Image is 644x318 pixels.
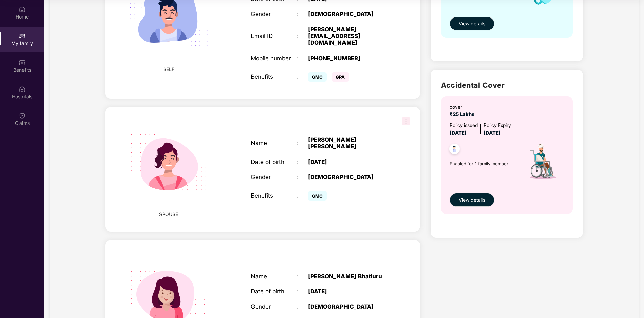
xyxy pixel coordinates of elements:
div: : [296,174,308,180]
div: : [296,303,308,310]
span: SPOUSE [159,211,178,218]
h2: Accidental Cover [441,80,573,91]
img: svg+xml;base64,PHN2ZyBpZD0iSG9tZSIgeG1sbnM9Imh0dHA6Ly93d3cudzMub3JnLzIwMDAvc3ZnIiB3aWR0aD0iMjAiIG... [19,6,26,13]
div: [DEMOGRAPHIC_DATA] [308,11,388,17]
div: : [296,192,308,199]
div: [PHONE_NUMBER] [308,55,388,62]
span: GPA [332,72,349,82]
div: Benefits [251,192,296,199]
img: svg+xml;base64,PHN2ZyB3aWR0aD0iMjAiIGhlaWdodD0iMjAiIHZpZXdCb3g9IjAgMCAyMCAyMCIgZmlsbD0ibm9uZSIgeG... [19,33,26,39]
img: svg+xml;base64,PHN2ZyB4bWxucz0iaHR0cDovL3d3dy53My5vcmcvMjAwMC9zdmciIHdpZHRoPSIyMjQiIGhlaWdodD0iMT... [120,114,217,211]
span: View details [459,20,485,27]
span: Enabled for 1 family member [450,160,517,167]
div: Mobile number [251,55,296,62]
div: [DEMOGRAPHIC_DATA] [308,174,388,180]
div: Gender [251,303,296,310]
img: svg+xml;base64,PHN2ZyBpZD0iQmVuZWZpdHMiIHhtbG5zPSJodHRwOi8vd3d3LnczLm9yZy8yMDAwL3N2ZyIgd2lkdGg9Ij... [19,59,26,66]
div: Name [251,273,296,280]
div: Benefits [251,73,296,80]
div: [DATE] [308,158,388,165]
div: Gender [251,11,296,17]
div: [PERSON_NAME][EMAIL_ADDRESS][DOMAIN_NAME] [308,26,388,46]
div: [DATE] [308,288,388,295]
div: Policy Expiry [484,122,511,129]
img: svg+xml;base64,PHN2ZyBpZD0iQ2xhaW0iIHhtbG5zPSJodHRwOi8vd3d3LnczLm9yZy8yMDAwL3N2ZyIgd2lkdGg9IjIwIi... [19,112,26,119]
span: ₹25 Lakhs [450,111,477,117]
div: Email ID [251,33,296,39]
span: [DATE] [484,130,501,136]
div: [PERSON_NAME] Bhatluru [308,273,388,280]
img: svg+xml;base64,PHN2ZyB3aWR0aD0iMzIiIGhlaWdodD0iMzIiIHZpZXdCb3g9IjAgMCAzMiAzMiIgZmlsbD0ibm9uZSIgeG... [402,117,410,125]
img: svg+xml;base64,PHN2ZyBpZD0iSG9zcGl0YWxzIiB4bWxucz0iaHR0cDovL3d3dy53My5vcmcvMjAwMC9zdmciIHdpZHRoPS... [19,86,26,93]
img: svg+xml;base64,PHN2ZyB4bWxucz0iaHR0cDovL3d3dy53My5vcmcvMjAwMC9zdmciIHdpZHRoPSI0OC45NDMiIGhlaWdodD... [446,142,463,158]
div: Date of birth [251,158,296,165]
div: Date of birth [251,288,296,295]
div: Name [251,140,296,146]
div: [PERSON_NAME] [PERSON_NAME] [308,136,388,150]
span: GMC [308,191,327,201]
button: View details [450,17,494,30]
span: GMC [308,72,327,82]
div: [DEMOGRAPHIC_DATA] [308,303,388,310]
div: : [296,158,308,165]
div: cover [450,104,477,111]
div: Policy issued [450,122,478,129]
div: : [296,140,308,146]
span: SELF [163,66,174,73]
div: : [296,73,308,80]
div: Gender [251,174,296,180]
div: : [296,288,308,295]
button: View details [450,193,494,207]
div: : [296,33,308,39]
div: : [296,11,308,17]
span: View details [459,196,485,204]
div: : [296,273,308,280]
img: icon [517,137,566,190]
div: : [296,55,308,62]
span: [DATE] [450,130,467,136]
